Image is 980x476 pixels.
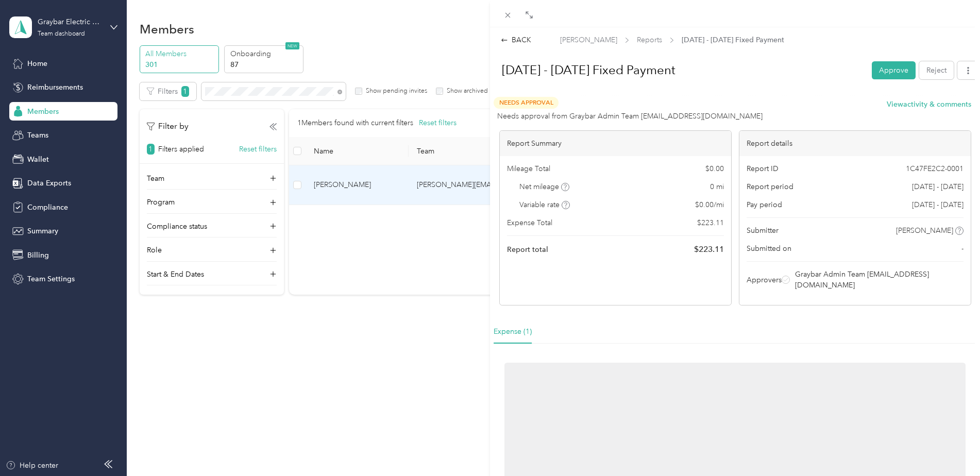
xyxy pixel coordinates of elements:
[739,131,971,156] div: Report details
[507,244,548,255] span: Report total
[682,35,784,45] span: [DATE] - [DATE] Fixed Payment
[747,181,793,192] span: Report period
[896,225,953,236] span: [PERSON_NAME]
[637,35,662,45] span: Reports
[912,199,964,210] span: [DATE] - [DATE]
[747,199,782,210] span: Pay period
[560,35,617,45] span: [PERSON_NAME]
[519,181,569,192] span: Net mileage
[747,163,779,174] span: Report ID
[519,199,570,210] span: Variable rate
[906,163,964,174] span: 1C47FE2C2-0001
[500,131,731,156] div: Report Summary
[507,217,552,228] span: Expense Total
[697,217,724,228] span: $ 223.11
[695,199,724,210] span: $ 0.00 / mi
[501,35,531,45] div: BACK
[795,269,961,291] span: Graybar Admin Team [EMAIL_ADDRESS][DOMAIN_NAME]
[507,163,550,174] span: Mileage Total
[872,61,916,79] button: Approve
[747,243,791,254] span: Submitted on
[710,181,724,192] span: 0 mi
[497,111,763,122] span: Needs approval from Graybar Admin Team [EMAIL_ADDRESS][DOMAIN_NAME]
[747,225,779,236] span: Submitter
[494,97,559,109] span: Needs Approval
[494,326,532,337] div: Expense (1)
[912,181,964,192] span: [DATE] - [DATE]
[705,163,724,174] span: $ 0.00
[747,275,782,285] span: Approvers
[961,243,964,254] span: -
[887,99,971,110] button: Viewactivity & comments
[922,418,980,476] iframe: Everlance-gr Chat Button Frame
[694,243,724,256] span: $ 223.11
[491,58,865,82] h1: Sep 1 - 30, 2025 Fixed Payment
[919,61,954,79] button: Reject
